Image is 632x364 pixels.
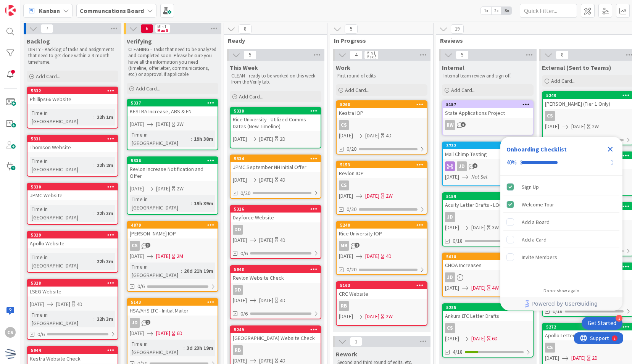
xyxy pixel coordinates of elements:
[443,193,533,200] div: 5159
[386,132,392,140] div: 4D
[616,315,622,322] div: 3
[95,209,115,217] div: 22h 3m
[31,348,118,353] div: 5044
[5,348,16,359] img: avatar
[31,136,118,142] div: 5331
[156,120,170,128] span: [DATE]
[27,347,118,364] div: 5044Kestra Website Check
[231,108,321,131] div: 5338Rice University - Utilized Comms Dates (New Timeline)
[522,182,539,192] div: Sign Up
[345,87,369,93] span: Add Card...
[156,185,170,193] span: [DATE]
[551,77,576,84] span: Add Card...
[339,252,353,260] span: [DATE]
[27,37,50,45] span: Backlog
[231,266,321,273] div: 5048
[501,7,512,14] span: 3x
[445,212,455,222] div: JD
[337,301,427,311] div: RB
[443,161,533,171] div: JD
[443,253,533,270] div: 5018CHOA Increases
[337,180,427,190] div: CS
[545,343,555,353] div: CS
[443,142,533,159] div: 3732Mail Chimp Testing
[500,297,622,311] div: Footer
[27,87,118,94] div: 5332
[471,173,488,180] i: Not Set
[231,162,321,172] div: JPMC September NH Initial Offer
[337,161,427,168] div: 5153
[127,100,218,106] div: 5337
[127,222,218,238] div: 4879[PERSON_NAME] IOP
[337,101,427,108] div: 5268
[492,284,499,292] div: 4W
[27,232,118,248] div: 5329Apollo Website
[127,157,218,181] div: 5336Revlon Increase Notification and Offer
[130,130,191,147] div: Time in [GEOGRAPHIC_DATA]
[30,253,94,270] div: Time in [GEOGRAPHIC_DATA]
[127,222,218,229] div: 4879
[339,192,353,200] span: [DATE]
[446,254,533,259] div: 5018
[337,120,427,130] div: CS
[443,304,533,321] div: 5285Ankura LTC Letter Drafts
[443,108,533,118] div: State Applications Project
[339,120,349,130] div: CS
[445,120,455,130] div: RW
[545,111,555,121] div: CS
[446,305,533,310] div: 5285
[234,267,321,272] div: 5048
[27,347,118,354] div: 5044
[231,273,321,283] div: Revlon Website Check
[127,299,218,316] div: 5143HSA/AHS LTC - Initial Mailer
[443,304,533,311] div: 5285
[337,168,427,178] div: Revlon IOP
[280,135,285,143] div: 2D
[27,238,118,248] div: Apollo Website
[233,135,247,143] span: [DATE]
[445,224,459,232] span: [DATE]
[231,108,321,114] div: 5338
[503,231,619,248] div: Add a Card is incomplete.
[337,222,427,229] div: 5248
[231,333,321,343] div: [GEOGRAPHIC_DATA] Website Check
[347,145,356,153] span: 0/20
[456,50,469,60] span: 5
[347,266,356,274] span: 0/20
[471,335,485,343] span: [DATE]
[337,282,427,289] div: 5163
[130,329,144,337] span: [DATE]
[592,122,599,130] div: 2W
[94,257,95,266] span: :
[347,205,356,213] span: 0/20
[481,7,491,14] span: 1x
[157,25,166,29] div: Min 1
[27,184,118,200] div: 5330JPMC Website
[191,199,192,208] span: :
[337,282,427,299] div: 5163CRC Website
[543,288,579,294] div: Do not show again
[27,287,118,296] div: LSEG Website
[337,108,427,118] div: Kestra IOP
[131,158,218,163] div: 5336
[136,85,160,92] span: Add Card...
[280,176,285,184] div: 4D
[127,37,152,45] span: Verifying
[127,241,218,251] div: CS
[95,113,115,121] div: 22h 1m
[30,205,94,222] div: Time in [GEOGRAPHIC_DATA]
[446,102,533,107] div: 5157
[137,282,145,290] span: 0/6
[588,319,616,327] div: Get Started
[192,135,215,143] div: 19h 38m
[366,55,376,59] div: Max 5
[31,88,118,93] div: 5332
[471,224,485,232] span: [DATE]
[130,241,140,251] div: CS
[453,237,463,245] span: 0/18
[553,136,563,144] span: 0/18
[233,236,247,244] span: [DATE]
[130,252,144,260] span: [DATE]
[40,3,42,9] div: 2
[30,311,94,327] div: Time in [GEOGRAPHIC_DATA]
